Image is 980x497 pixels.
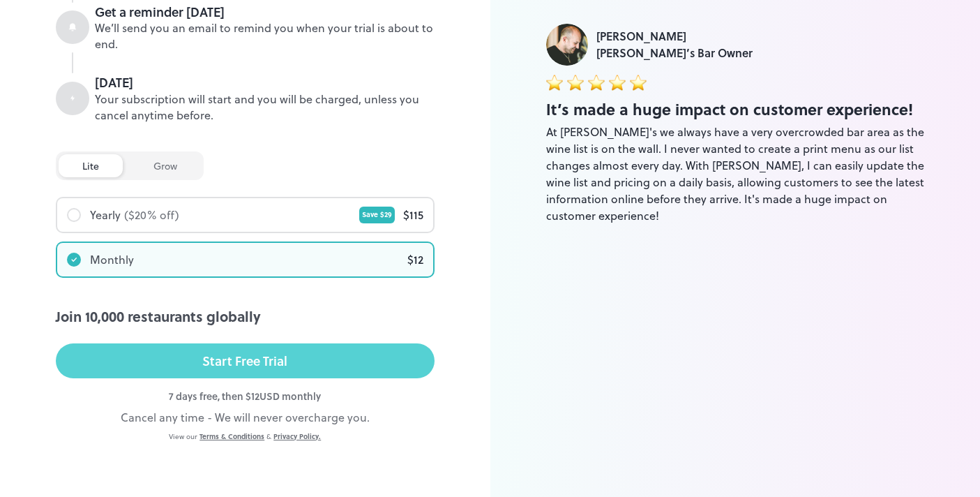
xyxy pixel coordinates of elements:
div: $ 12 [407,251,423,268]
div: Cancel any time - We will never overcharge you. [56,409,435,426]
div: [PERSON_NAME] [596,28,753,45]
div: grow [130,154,201,177]
a: Privacy Policy. [273,431,321,441]
img: star [567,74,584,91]
div: It’s made a huge impact on customer experience! [546,98,925,121]
div: lite [59,154,123,177]
div: Your subscription will start and you will be charged, unless you cancel anytime before. [95,91,435,124]
div: 7 days free, then $ 12 USD monthly [56,389,435,403]
button: Start Free Trial [56,343,435,378]
div: At [PERSON_NAME]'s we always have a very overcrowded bar area as the wine list is on the wall. I ... [546,124,925,224]
div: Join 10,000 restaurants globally [56,306,435,327]
div: $ 115 [403,207,423,223]
img: Luke Foyle [546,24,588,66]
div: Save $ 29 [359,207,395,223]
div: Monthly [90,251,134,268]
div: ($ 20 % off) [124,207,179,223]
div: We’ll send you an email to remind you when your trial is about to end. [95,20,435,52]
div: View our & [56,431,435,442]
div: Yearly [90,207,121,223]
img: star [630,74,647,91]
img: star [609,74,626,91]
div: [DATE] [95,73,435,91]
a: Terms & Conditions [199,431,264,441]
div: Get a reminder [DATE] [95,3,435,21]
div: Start Free Trial [202,350,287,371]
div: [PERSON_NAME]’s Bar Owner [596,45,753,61]
img: star [588,74,605,91]
img: star [546,74,563,91]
